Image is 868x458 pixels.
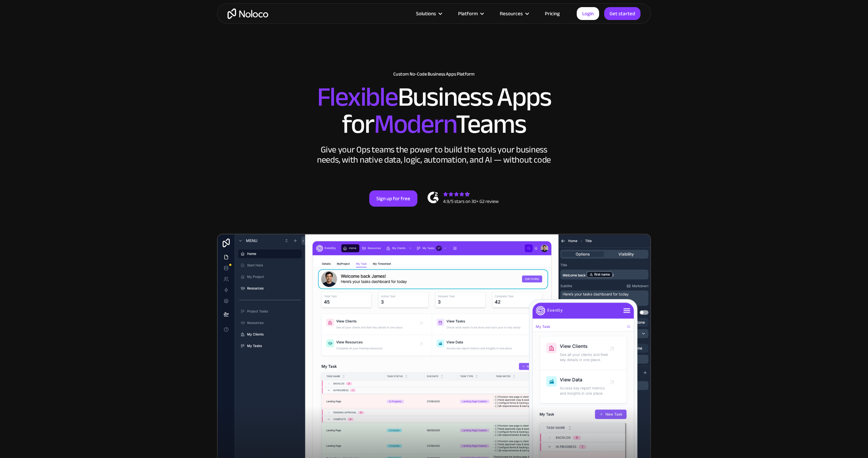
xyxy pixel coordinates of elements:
div: Resources [500,9,523,18]
a: home [228,8,268,19]
div: Platform [450,9,491,18]
div: Solutions [416,9,436,18]
h1: Custom No-Code Business Apps Platform [224,71,644,77]
div: Resources [491,9,536,18]
div: Solutions [408,9,450,18]
div: Give your Ops teams the power to build the tools your business needs, with native data, logic, au... [315,145,553,165]
a: Sign up for free [369,190,417,207]
div: Platform [458,9,478,18]
h2: Business Apps for Teams [224,84,644,138]
span: Flexible [317,72,398,122]
a: Get started [604,7,640,20]
span: Modern [374,99,456,149]
a: Pricing [536,9,568,18]
a: Login [577,7,599,20]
